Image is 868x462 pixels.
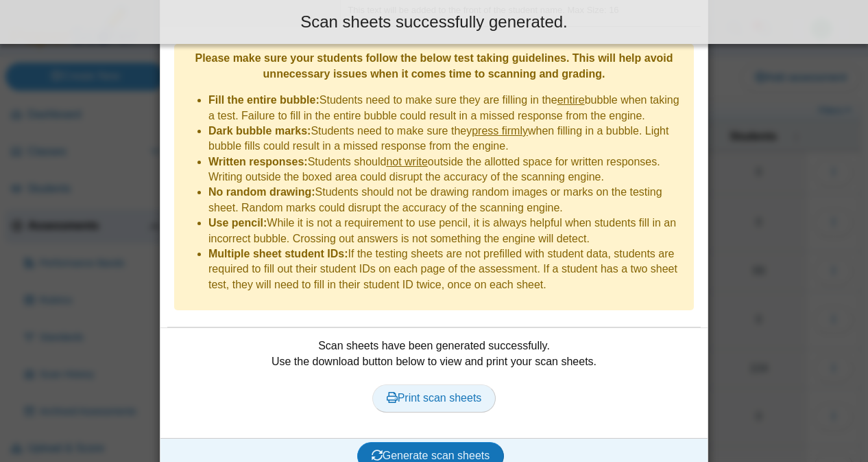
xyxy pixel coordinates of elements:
[387,392,482,404] span: Print scan sheets
[208,216,687,246] li: While it is not a requirement to use pencil, it is always helpful when students fill in an incorr...
[208,124,687,154] li: Students need to make sure they when filling in a bubble. Light bubble fills could result in a mi...
[10,10,858,34] div: Scan sheets successfully generated.
[208,246,687,292] li: If the testing sheets are not prefilled with student data, students are required to fill out thei...
[167,338,701,428] div: Scan sheets have been generated successfully. Use the download button below to view and print you...
[208,217,267,229] b: Use pencil:
[386,156,427,168] u: not write
[208,154,687,185] li: Students should outside the allotted space for written responses. Writing outside the boxed area ...
[208,93,687,124] li: Students need to make sure they are filling in the bubble when taking a test. Failure to fill in ...
[208,125,311,137] b: Dark bubble marks:
[208,248,348,259] b: Multiple sheet student IDs:
[472,125,528,137] u: press firmly
[372,450,490,461] span: Generate scan sheets
[195,52,673,79] b: Please make sure your students follow the below test taking guidelines. This will help avoid unne...
[557,94,585,106] u: entire
[372,384,496,412] a: Print scan sheets
[208,186,315,198] b: No random drawing:
[208,185,687,216] li: Students should not be drawing random images or marks on the testing sheet. Random marks could di...
[208,156,308,168] b: Written responses:
[208,94,320,106] b: Fill the entire bubble:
